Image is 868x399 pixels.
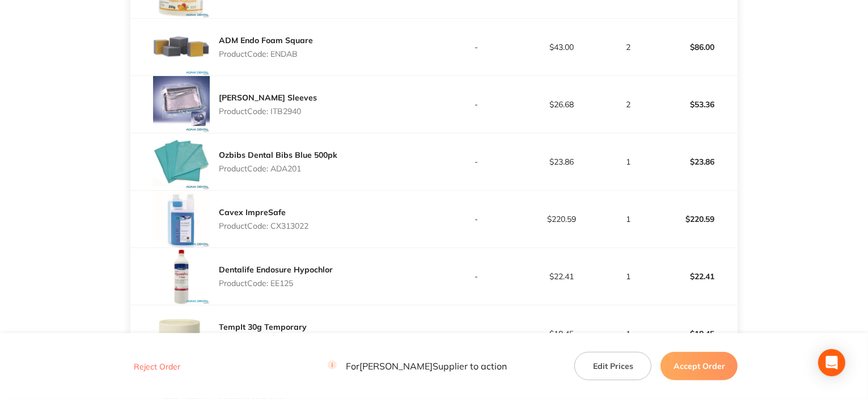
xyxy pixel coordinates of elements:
[435,272,519,281] p: -
[435,329,519,338] p: -
[605,272,653,281] p: 1
[653,148,737,175] p: $23.86
[219,93,317,103] a: [PERSON_NAME] Sleeves
[219,49,313,58] p: Product Code: ENDAB
[219,207,286,217] a: Cavex ImpreSafe
[153,248,210,305] img: bDgzdm1uNQ
[130,362,184,372] button: Reject Order
[520,329,604,338] p: $18.45
[605,215,653,224] p: 1
[660,352,738,380] button: Accept Order
[520,100,604,109] p: $26.68
[153,133,210,190] img: NWZ4dHdmMw
[653,205,737,233] p: $220.59
[520,43,604,52] p: $43.00
[219,279,333,288] p: Product Code: EE125
[435,100,519,109] p: -
[520,272,604,281] p: $22.41
[153,191,210,247] img: aTFtc2szaA
[653,263,737,290] p: $22.41
[653,33,737,61] p: $86.00
[435,215,519,224] p: -
[605,100,653,109] p: 2
[328,361,507,372] p: For [PERSON_NAME] Supplier to action
[219,264,333,275] a: Dentalife Endosure Hypochlor
[605,43,653,52] p: 2
[605,329,653,338] p: 1
[520,157,604,166] p: $23.86
[153,305,210,362] img: ZWk3a2ttcg
[219,150,337,160] a: Ozbibs Dental Bibs Blue 500pk
[153,19,210,75] img: eWo4ZW40aQ
[153,76,210,133] img: a2dqNWZicw
[219,107,317,116] p: Product Code: ITB2940
[574,352,651,380] button: Edit Prices
[219,322,307,332] a: TempIt 30g Temporary
[435,157,519,166] p: -
[219,164,337,173] p: Product Code: ADA201
[219,35,313,45] a: ADM Endo Foam Square
[653,91,737,118] p: $53.36
[219,221,308,230] p: Product Code: CX313022
[653,320,737,347] p: $18.45
[435,43,519,52] p: -
[605,157,653,166] p: 1
[520,215,604,224] p: $220.59
[818,349,845,376] div: Open Intercom Messenger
